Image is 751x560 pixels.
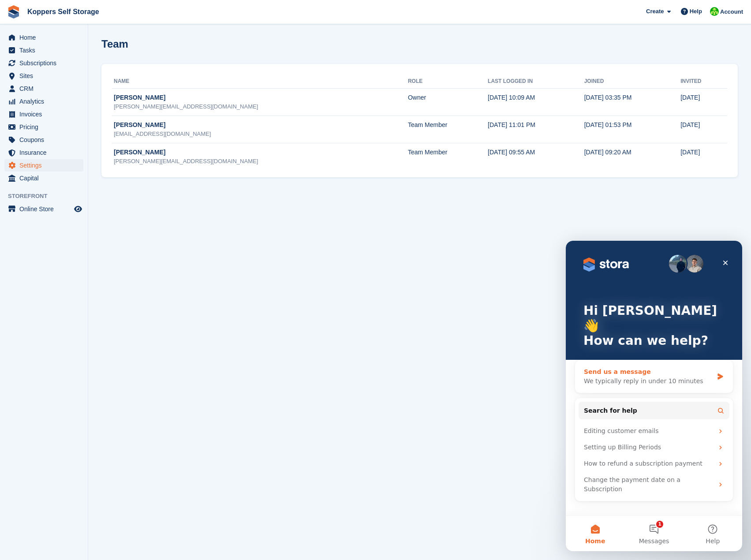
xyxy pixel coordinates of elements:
td: Team Member [408,116,488,143]
td: [DATE] [680,89,723,116]
iframe: Intercom live chat [566,241,742,551]
th: Joined [584,75,681,89]
td: [DATE] 01:53 PM [584,116,681,143]
span: Tasks [19,44,72,56]
span: Create [646,7,664,16]
span: Coupons [19,134,72,146]
span: Insurance [19,146,72,159]
a: menu [4,82,83,95]
a: menu [4,31,83,44]
span: Account [720,7,743,16]
td: [DATE] [680,116,723,143]
a: menu [4,134,83,146]
div: [EMAIL_ADDRESS][DOMAIN_NAME] [114,130,408,138]
h1: Team [101,38,128,50]
div: [PERSON_NAME] [114,93,408,102]
td: [DATE] 03:35 PM [584,89,681,116]
a: menu [4,159,83,172]
a: Koppers Self Storage [24,4,103,19]
th: Role [408,75,488,89]
a: menu [4,146,83,159]
div: [PERSON_NAME][EMAIL_ADDRESS][DOMAIN_NAME] [114,157,408,166]
a: menu [4,172,83,184]
span: Capital [19,172,72,184]
a: menu [4,121,83,133]
a: menu [4,44,83,56]
span: Storefront [8,192,88,201]
span: Help [690,7,702,16]
a: menu [4,108,83,120]
a: menu [4,70,83,82]
a: menu [4,95,83,108]
div: [PERSON_NAME] [114,120,408,130]
span: Invoices [19,108,72,120]
th: Invited [680,75,723,89]
div: [PERSON_NAME][EMAIL_ADDRESS][DOMAIN_NAME] [114,102,408,111]
span: Home [19,31,72,44]
td: Owner [408,89,488,116]
span: Analytics [19,95,72,108]
img: Laurene forey [710,7,719,16]
a: Preview store [73,204,83,214]
div: [PERSON_NAME] [114,148,408,157]
img: stora-icon-8386f47178a22dfd0bd8f6a31ec36ba5ce8667c1dd55bd0f319d3a0aa187defe.svg [7,5,20,19]
th: Name [112,75,408,89]
a: menu [4,203,83,215]
span: Settings [19,159,72,172]
span: Online Store [19,203,72,215]
span: Pricing [19,121,72,133]
a: menu [4,57,83,69]
span: Subscriptions [19,57,72,69]
th: Last logged in [488,75,584,89]
td: Team Member [408,143,488,171]
td: [DATE] 10:09 AM [488,89,584,116]
td: [DATE] 09:55 AM [488,143,584,171]
span: Sites [19,70,72,82]
td: [DATE] 09:20 AM [584,143,681,171]
span: CRM [19,82,72,95]
td: [DATE] 11:01 PM [488,116,584,143]
td: [DATE] [680,143,723,171]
